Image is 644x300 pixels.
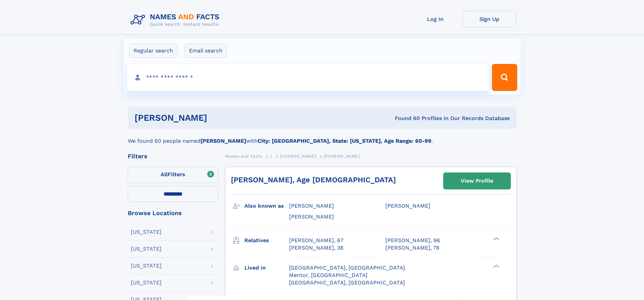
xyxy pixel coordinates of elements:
[324,154,360,159] span: [PERSON_NAME]
[385,203,430,209] span: [PERSON_NAME]
[492,64,517,91] button: Search Button
[135,114,301,122] h1: [PERSON_NAME]
[128,11,225,29] img: Logo Names and Facts
[128,153,218,159] div: Filters
[301,115,510,122] div: Found 60 Profiles In Our Records Database
[131,280,162,285] div: [US_STATE]
[128,210,218,216] div: Browse Locations
[289,244,343,252] a: [PERSON_NAME], 38
[492,264,500,268] div: ❯
[462,11,517,27] a: Sign Up
[289,203,334,209] span: [PERSON_NAME]
[280,152,316,160] a: [PERSON_NAME]
[289,237,343,244] a: [PERSON_NAME], 67
[270,152,272,160] a: J
[258,138,431,144] b: City: [GEOGRAPHIC_DATA], State: [US_STATE], Age Range: 60-99
[231,176,396,184] a: [PERSON_NAME], Age [DEMOGRAPHIC_DATA]
[244,262,289,274] h3: Lived in
[408,11,462,27] a: Log In
[127,64,489,91] input: search input
[289,279,405,286] span: [GEOGRAPHIC_DATA], [GEOGRAPHIC_DATA]
[289,272,367,278] span: Mentor, [GEOGRAPHIC_DATA]
[289,264,405,271] span: [GEOGRAPHIC_DATA], [GEOGRAPHIC_DATA]
[128,167,218,183] label: Filters
[270,154,272,159] span: J
[131,263,162,269] div: [US_STATE]
[444,173,510,189] a: View Profile
[289,213,334,220] span: [PERSON_NAME]
[185,44,227,58] label: Email search
[129,44,177,58] label: Regular search
[161,171,168,178] span: All
[385,237,440,244] a: [PERSON_NAME], 96
[244,200,289,212] h3: Also known as
[131,229,162,235] div: [US_STATE]
[492,236,500,241] div: ❯
[225,152,262,160] a: Names and Facts
[280,154,316,159] span: [PERSON_NAME]
[461,173,493,189] div: View Profile
[131,246,162,252] div: [US_STATE]
[385,244,439,252] a: [PERSON_NAME], 78
[200,138,246,144] b: [PERSON_NAME]
[128,129,517,145] div: We found 60 people named with .
[244,235,289,246] h3: Relatives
